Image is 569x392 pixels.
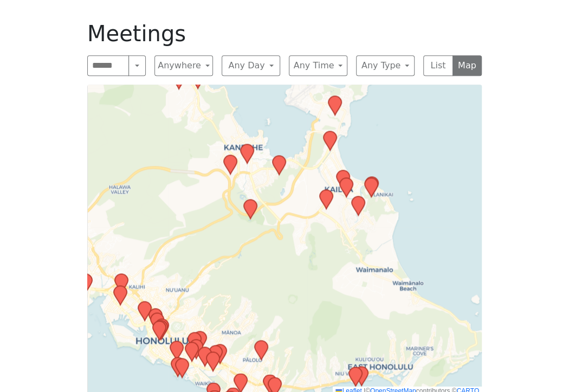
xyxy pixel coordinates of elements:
[222,55,280,76] button: Any Day
[87,21,482,47] h1: Meetings
[289,55,347,76] button: Any Time
[154,55,213,76] button: Anywhere
[87,55,129,76] input: Search
[423,55,453,76] button: List
[128,55,146,76] button: Search
[356,55,415,76] button: Any Type
[452,55,482,76] button: Map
